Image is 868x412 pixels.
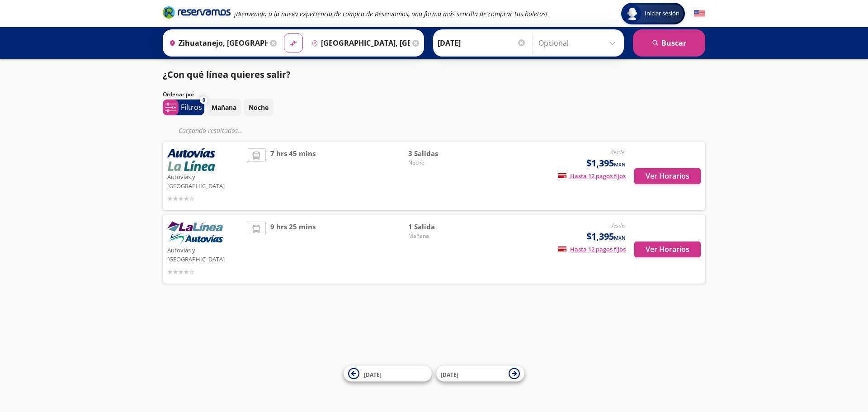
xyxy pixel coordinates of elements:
span: 9 hrs 25 mins [270,222,316,277]
button: Ver Horarios [634,242,701,257]
button: [DATE] [344,366,432,382]
input: Elegir Fecha [438,32,526,54]
button: Buscar [633,29,705,57]
button: Noche [244,99,274,116]
em: Cargando resultados ... [179,126,243,135]
span: Iniciar sesión [641,9,683,18]
p: Ordenar por [163,90,194,99]
span: Hasta 12 pagos fijos [558,245,626,253]
span: 1 Salida [408,222,472,232]
em: ¡Bienvenido a la nueva experiencia de compra de Reservamos, una forma más sencilla de comprar tus... [234,9,547,18]
span: Hasta 12 pagos fijos [558,172,626,180]
a: Brand Logo [163,5,231,22]
span: [DATE] [364,370,382,378]
p: Autovías y [GEOGRAPHIC_DATA] [167,244,242,264]
span: $1,395 [586,156,626,170]
button: [DATE] [436,366,524,382]
img: Autovías y La Línea [167,222,223,244]
span: 3 Salidas [408,148,472,159]
button: Ver Horarios [634,168,701,184]
em: desde: [610,222,626,229]
span: 0 [203,96,205,104]
small: MXN [614,161,626,168]
span: Mañana [408,232,472,240]
p: Autovías y [GEOGRAPHIC_DATA] [167,171,242,190]
span: $1,395 [586,230,626,243]
span: Noche [408,159,472,167]
span: [DATE] [441,370,458,378]
span: 7 hrs 45 mins [270,148,316,204]
button: 0Filtros [163,99,204,115]
button: English [694,8,705,19]
input: Buscar Origen [165,32,268,54]
small: MXN [614,234,626,241]
img: Autovías y La Línea [167,148,215,171]
p: ¿Con qué línea quieres salir? [163,68,291,81]
input: Opcional [538,32,619,54]
button: Mañana [207,99,241,116]
em: desde: [610,148,626,156]
p: Filtros [181,102,202,113]
input: Buscar Destino [308,32,410,54]
p: Noche [249,103,269,112]
i: Brand Logo [163,5,231,19]
p: Mañana [212,103,236,112]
